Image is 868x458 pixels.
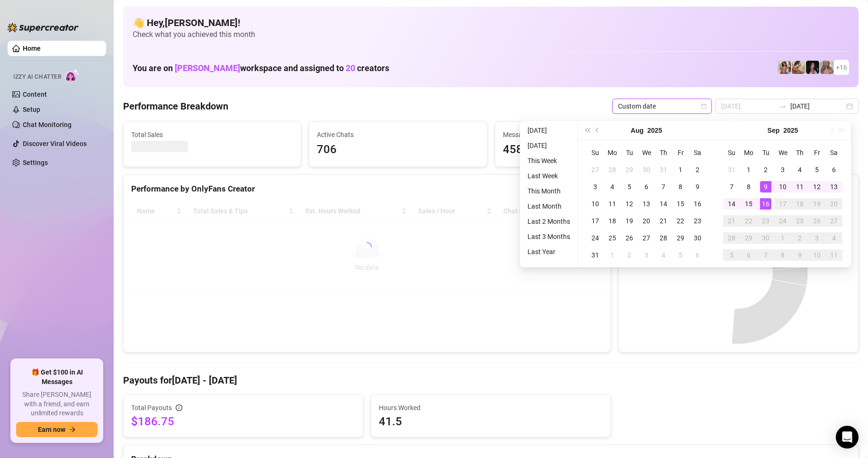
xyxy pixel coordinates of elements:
td: 2025-09-08 [740,178,757,195]
td: 2025-07-28 [604,161,621,178]
div: 2 [624,249,635,261]
div: 28 [607,164,618,175]
li: [DATE] [524,140,574,151]
li: [DATE] [524,125,574,136]
td: 2025-08-08 [672,178,689,195]
th: Mo [604,144,621,161]
li: Last Week [524,170,574,182]
td: 2025-09-02 [757,161,774,178]
div: 6 [743,249,754,261]
a: Chat Monitoring [23,121,72,128]
div: 27 [828,215,840,227]
td: 2025-08-21 [655,212,672,229]
div: 6 [828,164,840,175]
td: 2025-09-05 [672,247,689,264]
div: 10 [811,249,823,261]
td: 2025-08-10 [587,195,604,212]
div: 30 [641,164,652,175]
td: 2025-08-19 [621,212,638,229]
td: 2025-08-18 [604,212,621,229]
td: 2025-09-12 [808,178,825,195]
td: 2025-10-08 [774,247,791,264]
td: 2025-08-14 [655,195,672,212]
div: 25 [794,215,805,227]
div: 5 [811,164,823,175]
th: Fr [808,144,825,161]
div: 4 [607,181,618,192]
td: 2025-09-13 [825,178,842,195]
th: Sa [689,144,706,161]
td: 2025-10-04 [825,229,842,247]
div: Performance by OnlyFans Creator [131,183,603,195]
td: 2025-08-31 [587,247,604,264]
div: 15 [743,198,754,210]
td: 2025-09-04 [655,247,672,264]
div: 12 [811,181,823,192]
td: 2025-08-02 [689,161,706,178]
div: 20 [828,198,840,210]
div: 31 [658,164,669,175]
td: 2025-09-03 [638,247,655,264]
span: Hours Worked [379,403,603,413]
div: 3 [777,164,788,175]
div: 21 [726,215,737,227]
td: 2025-09-23 [757,212,774,229]
div: 22 [743,215,754,227]
div: 7 [658,181,669,192]
td: 2025-10-02 [791,229,808,247]
div: 29 [675,232,686,244]
div: 4 [794,164,805,175]
div: 7 [726,181,737,192]
td: 2025-08-01 [672,161,689,178]
td: 2025-08-12 [621,195,638,212]
th: Sa [825,144,842,161]
td: 2025-08-25 [604,229,621,247]
button: Choose a month [631,121,644,140]
td: 2025-09-14 [723,195,740,212]
button: Last year (Control + left) [582,121,592,140]
img: Avry (@avryjennervip) [778,61,791,74]
div: 6 [641,181,652,192]
div: 10 [777,181,788,192]
td: 2025-09-10 [774,178,791,195]
td: 2025-08-23 [689,212,706,229]
td: 2025-08-24 [587,229,604,247]
div: 18 [607,215,618,227]
span: calendar [701,103,707,109]
td: 2025-07-30 [638,161,655,178]
div: 4 [658,249,669,261]
div: 30 [692,232,703,244]
img: AI Chatter [65,69,80,82]
div: 10 [590,198,601,210]
div: 27 [641,232,652,244]
div: 13 [828,181,840,192]
h4: 👋 Hey, [PERSON_NAME] ! [133,16,849,29]
td: 2025-08-17 [587,212,604,229]
span: $186.75 [131,414,355,429]
div: 11 [828,249,840,261]
td: 2025-08-13 [638,195,655,212]
div: 1 [675,164,686,175]
td: 2025-10-03 [808,229,825,247]
h1: You are on workspace and assigned to creators [133,63,389,73]
td: 2025-09-30 [757,229,774,247]
input: Start date [721,101,775,111]
div: 5 [726,249,737,261]
td: 2025-09-24 [774,212,791,229]
td: 2025-09-02 [621,247,638,264]
div: 1 [743,164,754,175]
span: Total Payouts [131,403,172,413]
td: 2025-09-19 [808,195,825,212]
span: Active Chats [317,129,479,140]
th: Mo [740,144,757,161]
td: 2025-08-28 [655,229,672,247]
span: 4585 [503,141,665,159]
span: Izzy AI Chatter [13,73,61,82]
td: 2025-09-04 [791,161,808,178]
div: 15 [675,198,686,210]
div: 3 [641,249,652,261]
td: 2025-08-07 [655,178,672,195]
div: 24 [777,215,788,227]
a: Content [23,91,47,98]
span: Share [PERSON_NAME] with a friend, and earn unlimited rewards [16,390,98,418]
